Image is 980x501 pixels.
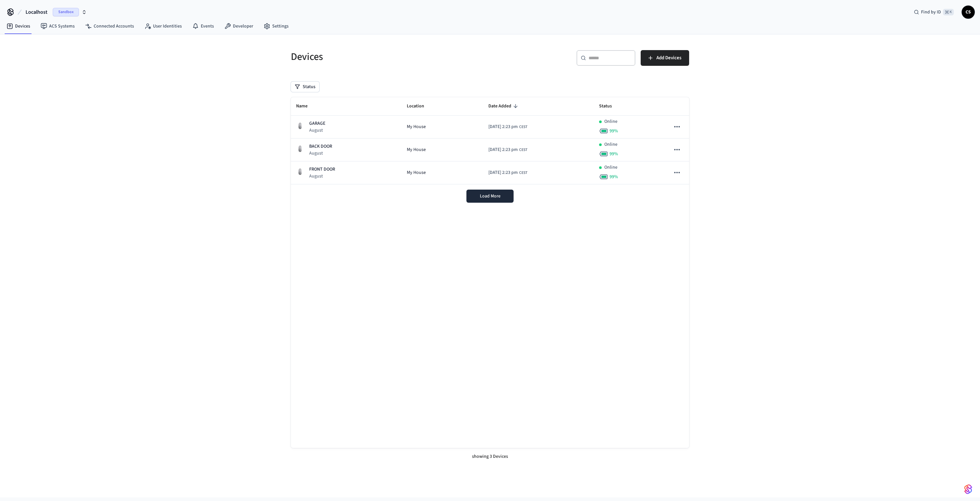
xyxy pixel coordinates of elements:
span: My House [407,146,426,153]
span: Location [407,101,433,111]
span: Localhost [26,8,47,16]
a: Developer [219,20,258,32]
span: My House [407,169,426,176]
p: Online [604,141,617,148]
span: Find by ID [921,9,941,15]
p: Online [604,118,617,125]
span: Add Devices [656,54,681,62]
span: CS [962,6,974,18]
div: Europe/Madrid [488,123,527,130]
img: August Wifi Smart Lock 3rd Gen, Silver, Front [296,122,304,130]
div: Find by ID⌘ K [909,6,959,18]
img: August Wifi Smart Lock 3rd Gen, Silver, Front [296,168,304,176]
span: [DATE] 2:23 pm [488,123,518,130]
span: Status [599,101,620,111]
span: Date Added [488,101,520,111]
div: showing 3 Devices [291,448,689,465]
span: My House [407,123,426,130]
span: CEST [519,124,527,130]
span: [DATE] 2:23 pm [488,146,518,153]
div: Europe/Madrid [488,169,527,176]
a: User Identities [139,20,187,32]
a: Settings [258,20,294,32]
img: SeamLogoGradient.69752ec5.svg [964,484,972,494]
p: August [309,173,335,179]
button: CS [962,6,975,19]
span: 99 % [610,128,618,134]
p: August [309,150,332,157]
span: CEST [519,170,527,176]
a: Connected Accounts [80,20,139,32]
p: GARAGE [309,120,325,127]
a: ACS Systems [35,20,80,32]
p: FRONT DOOR [309,166,335,173]
p: BACK DOOR [309,143,332,150]
p: August [309,127,325,134]
a: Events [187,20,219,32]
button: Load More [466,190,514,203]
button: Status [291,82,319,92]
h5: Devices [291,50,486,64]
a: Devices [1,20,35,32]
span: 99 % [610,174,618,180]
span: CEST [519,147,527,153]
span: ⌘ K [943,9,954,15]
table: sticky table [291,97,689,184]
button: Add Devices [641,50,689,66]
p: Online [604,164,617,171]
span: Load More [480,193,500,199]
span: Sandbox [53,8,79,16]
span: Name [296,101,316,111]
img: August Wifi Smart Lock 3rd Gen, Silver, Front [296,145,304,153]
div: Europe/Madrid [488,146,527,153]
span: 99 % [610,151,618,157]
span: [DATE] 2:23 pm [488,169,518,176]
